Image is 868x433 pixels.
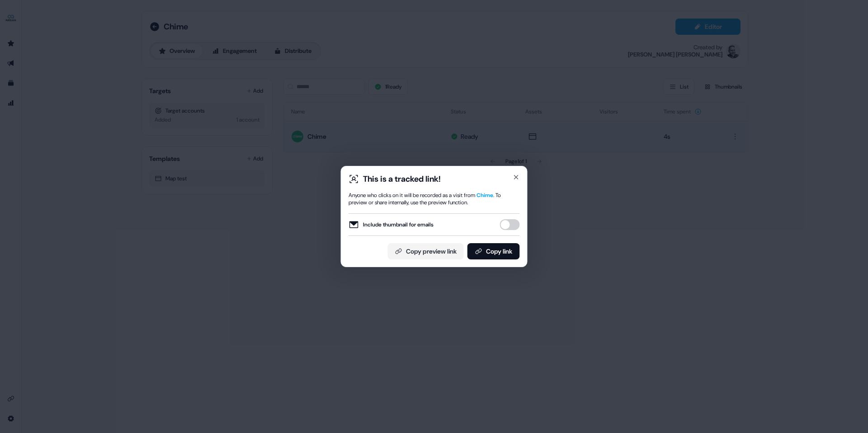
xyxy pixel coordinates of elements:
span: Chime [476,192,493,199]
div: Anyone who clicks on it will be recorded as a visit from . To preview or share internally, use th... [349,192,520,206]
div: This is a tracked link! [363,174,441,184]
label: Include thumbnail for emails [349,219,434,230]
button: Copy link [467,243,520,259]
button: Copy preview link [388,243,464,259]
